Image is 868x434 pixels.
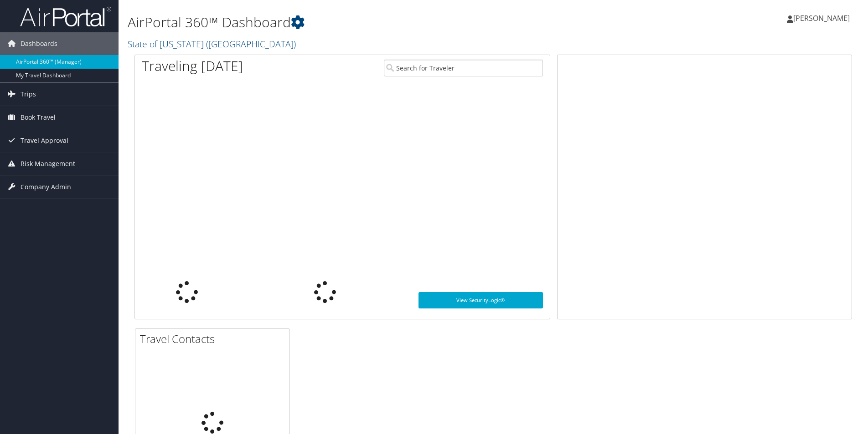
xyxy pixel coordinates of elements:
[20,6,111,27] img: airportal-logo.png
[384,60,543,76] input: Search for Traveler
[21,152,75,175] span: Risk Management
[418,292,543,308] a: View SecurityLogic®
[21,129,68,152] span: Travel Approval
[142,56,243,76] h1: Traveling [DATE]
[140,331,289,347] h2: Travel Contacts
[787,5,859,32] a: [PERSON_NAME]
[128,13,615,32] h1: AirPortal 360™ Dashboard
[21,32,57,55] span: Dashboards
[21,83,36,106] span: Trips
[128,38,298,50] a: State of [US_STATE] ([GEOGRAPHIC_DATA])
[793,13,850,23] span: [PERSON_NAME]
[21,176,71,198] span: Company Admin
[21,106,56,129] span: Book Travel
